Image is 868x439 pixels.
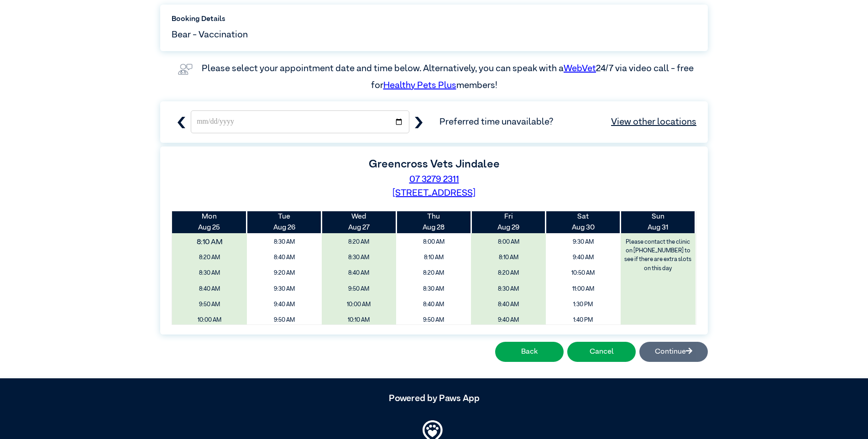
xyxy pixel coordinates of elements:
[325,298,393,311] span: 10:00 AM
[549,251,617,264] span: 9:40 AM
[474,298,543,311] span: 8:40 AM
[172,211,247,233] th: Aug 25
[549,235,617,249] span: 9:30 AM
[549,267,617,280] span: 10:50 AM
[175,267,244,280] span: 8:30 AM
[399,235,468,249] span: 8:00 AM
[325,235,393,249] span: 8:20 AM
[409,175,459,184] a: 07 3279 2311
[369,159,500,170] label: Greencross Vets Jindalee
[399,282,468,296] span: 8:30 AM
[383,81,456,90] a: Healthy Pets Plus
[250,267,319,280] span: 9:20 AM
[172,14,696,25] label: Booking Details
[175,314,244,327] span: 10:00 AM
[175,251,244,264] span: 8:20 AM
[549,282,617,296] span: 11:00 AM
[325,282,393,296] span: 9:50 AM
[474,251,543,264] span: 8:10 AM
[247,211,322,233] th: Aug 26
[564,64,596,73] a: WebVet
[622,235,695,275] label: Please contact the clinic on [PHONE_NUMBER] to see if there are extra slots on this day
[175,282,244,296] span: 8:40 AM
[250,235,319,249] span: 8:30 AM
[172,28,248,42] span: Bear - Vaccination
[325,251,393,264] span: 8:30 AM
[392,188,476,198] a: [STREET_ADDRESS]
[322,211,397,233] th: Aug 27
[202,64,695,89] label: Please select your appointment date and time below. Alternatively, you can speak with a 24/7 via ...
[399,267,468,280] span: 8:20 AM
[325,267,393,280] span: 8:40 AM
[396,211,471,233] th: Aug 28
[495,342,564,362] button: Back
[399,251,468,264] span: 8:10 AM
[439,115,696,129] span: Preferred time unavailable?
[567,342,636,362] button: Cancel
[474,267,543,280] span: 8:20 AM
[621,211,695,233] th: Aug 31
[250,282,319,296] span: 9:30 AM
[174,60,196,78] img: vet
[474,314,543,327] span: 9:40 AM
[399,298,468,311] span: 8:40 AM
[549,314,617,327] span: 1:40 PM
[250,314,319,327] span: 9:50 AM
[175,298,244,311] span: 9:50 AM
[399,314,468,327] span: 9:50 AM
[474,235,543,249] span: 8:00 AM
[474,282,543,296] span: 8:30 AM
[165,234,254,251] span: 8:10 AM
[325,314,393,327] span: 10:10 AM
[250,298,319,311] span: 9:40 AM
[471,211,546,233] th: Aug 29
[250,251,319,264] span: 8:40 AM
[546,211,621,233] th: Aug 30
[549,298,617,311] span: 1:30 PM
[611,115,696,129] a: View other locations
[160,393,708,404] h5: Powered by Paws App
